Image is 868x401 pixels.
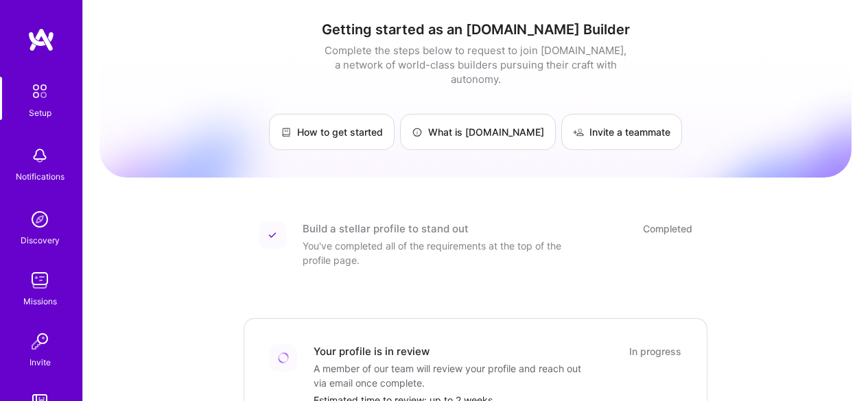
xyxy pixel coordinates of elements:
[23,294,57,308] div: Missions
[412,127,423,138] img: What is A.Team
[303,239,577,267] div: You've completed all of the requirements at the top of the profile page.
[26,267,54,294] img: teamwork
[314,361,588,390] div: A member of our team will review your profile and reach out via email once complete.
[281,127,292,138] img: How to get started
[268,231,277,239] img: Completed
[26,328,54,355] img: Invite
[26,206,54,233] img: discovery
[561,114,682,150] a: Invite a teammate
[321,43,630,86] div: Complete the steps below to request to join [DOMAIN_NAME], a network of world-class builders purs...
[25,77,54,106] img: setup
[27,27,55,52] img: logo
[21,233,60,247] div: Discovery
[269,114,395,150] a: How to get started
[99,21,852,38] h1: Getting started as an [DOMAIN_NAME] Builder
[16,169,64,184] div: Notifications
[26,142,54,169] img: bell
[629,344,681,359] div: In progress
[29,106,51,120] div: Setup
[314,344,430,359] div: Your profile is in review
[303,221,469,236] div: Build a stellar profile to stand out
[573,127,584,138] img: Invite a teammate
[400,114,556,150] a: What is [DOMAIN_NAME]
[30,355,51,369] div: Invite
[277,352,290,365] img: Loading
[643,221,692,236] div: Completed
